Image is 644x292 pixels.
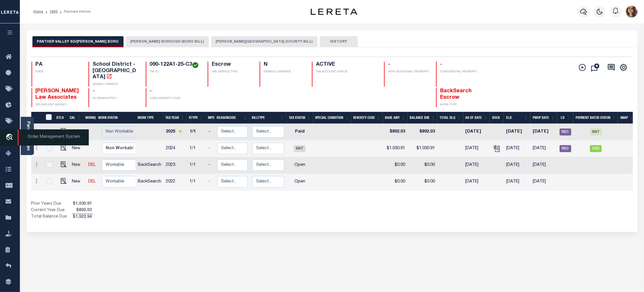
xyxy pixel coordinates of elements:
span: REC [560,128,571,135]
button: [PERSON_NAME] BOROUGH (BORO BILL) [126,36,209,47]
p: TAX ACCOUNT STATUS [316,70,377,74]
p: WITH ADDITIONAL PROPERTY [388,70,429,74]
span: REC [560,145,571,152]
p: WORK TYPE [440,103,486,107]
td: [DATE] [463,174,490,190]
td: 1/1 [187,124,206,140]
p: TAX SERVICE TYPE [212,70,253,74]
th: CAL: activate to sort column ascending [67,112,83,124]
button: [PERSON_NAME][GEOGRAPHIC_DATA] (COUNTY BILL) [211,36,317,47]
span: - [388,62,390,67]
p: AGENCY WEBSITE [93,82,139,87]
td: [DATE] [530,124,557,140]
p: TAX ID [150,70,201,74]
th: MPO [206,112,214,124]
a: REC [560,147,571,151]
p: CONFIDENTIAL PROPERTY [440,70,486,74]
span: $892.03 [72,207,93,214]
td: New [70,157,86,174]
img: logo-dark.svg [311,8,357,15]
th: DTLS [54,112,67,124]
td: Prior Years Due [31,201,72,207]
th: Severity Code: activate to sort column ascending [351,112,383,124]
td: Open [287,174,313,190]
td: [DATE] [504,157,530,174]
span: SNT [294,145,305,152]
th: Base Amt: activate to sort column ascending [383,112,408,124]
span: - [150,88,152,94]
td: 1/1 [187,174,206,190]
h4: 090-122A1-25-C3 [150,62,201,68]
th: Special Condition: activate to sort column ascending [313,112,351,124]
th: &nbsp; [42,112,54,124]
li: Payment History [58,9,91,14]
th: Total DLQ: activate to sort column ascending [438,112,463,124]
i: travel_explore [6,134,15,141]
span: SNT [590,128,602,135]
a: Home [33,10,43,13]
h4: N [264,62,305,68]
td: Paid [287,124,313,140]
h4: Escrow [212,62,253,68]
td: $0.00 [408,174,438,190]
th: Tax Status: activate to sort column ascending [287,112,313,124]
td: Open [287,157,313,174]
td: Current Year Due [31,207,72,214]
td: [DATE] [530,140,557,157]
th: Payment Batch Status: activate to sort column ascending [573,112,618,124]
h4: PA [36,62,82,68]
td: 2025 [164,124,187,140]
img: Star.svg [178,129,182,133]
span: - [440,62,442,67]
td: New [70,140,86,157]
td: - [206,157,215,174]
span: Order Management System [18,129,89,145]
td: [DATE] [463,140,490,157]
td: 2022 [164,174,187,190]
td: - [206,174,215,190]
td: 2024 [164,140,187,157]
td: [DATE] [463,157,490,174]
a: CAC [590,147,602,151]
th: SNAP: activate to sort column ascending [618,112,636,124]
a: Parcel & Loan [26,121,30,151]
th: As of Date: activate to sort column ascending [463,112,490,124]
button: HISTORY [320,36,358,47]
td: New [70,174,86,190]
h4: School District - [GEOGRAPHIC_DATA] [93,62,139,81]
td: - [206,140,215,157]
a: OMS [50,10,58,13]
td: 1/1 [187,140,206,157]
span: $1,030.91 [72,201,93,207]
th: Balance Due: activate to sort column ascending [408,112,438,124]
th: ReasonCode: activate to sort column ascending [214,112,249,124]
td: BackSearch [136,174,164,190]
td: [DATE] [530,157,557,174]
span: $1,922.94 [72,214,93,220]
td: $1,030.91 [408,140,438,157]
th: Work Status [96,112,136,124]
a: DEL [88,163,96,167]
th: Docs [490,112,504,124]
button: PANTHER VALLEY SD/[PERSON_NAME] BORO [32,36,124,47]
th: RType: activate to sort column ascending [187,112,206,124]
th: Tax Year: activate to sort column ascending [163,112,187,124]
th: BillType: activate to sort column ascending [249,112,286,124]
p: STATE [36,70,82,74]
span: [PERSON_NAME] Law Associates [36,88,79,100]
th: LD: activate to sort column ascending [557,112,574,124]
td: New [70,124,86,140]
td: [DATE] [530,174,557,190]
span: - [93,88,95,94]
td: $892.03 [383,124,408,140]
td: [DATE] [504,174,530,190]
td: BackSearch [136,157,164,174]
th: ELD: activate to sort column ascending [504,112,530,124]
td: $892.03 [408,124,438,140]
h4: ACTIVE [316,62,377,68]
span: BackSearch Escrow [440,88,472,100]
a: REC [560,130,571,134]
span: CAC [590,145,602,152]
th: &nbsp;&nbsp;&nbsp;&nbsp;&nbsp;&nbsp;&nbsp;&nbsp;&nbsp;&nbsp; [31,112,42,124]
th: PWOP Date: activate to sort column ascending [530,112,557,124]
